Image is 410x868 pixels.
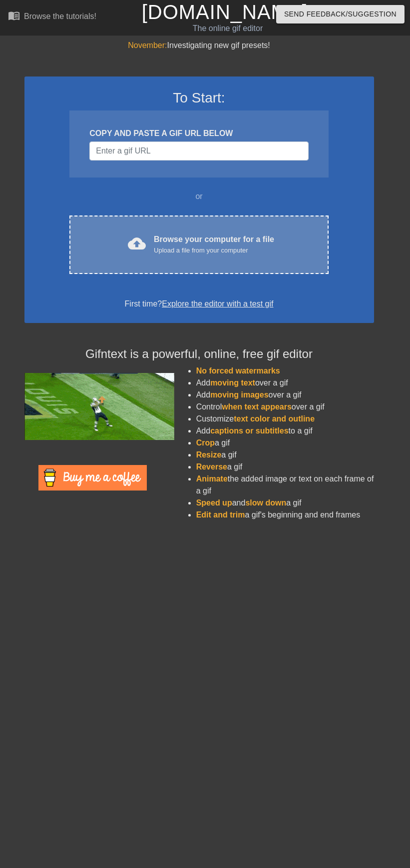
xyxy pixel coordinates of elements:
li: a gif [196,437,374,449]
li: the added image or text on each frame of a gif [196,473,374,497]
img: football_small.gif [24,373,174,440]
div: First time? [37,298,361,310]
li: a gif's beginning and end frames [196,509,374,521]
h4: Gifntext is a powerful, online, free gif editor [24,347,374,361]
span: Send Feedback/Suggestion [284,8,397,20]
li: Control over a gif [196,401,374,413]
span: slow down [245,498,286,507]
span: menu_book [8,9,20,21]
input: Username [89,141,308,160]
li: a gif [196,449,374,461]
a: Browse the tutorials! [8,9,96,25]
span: Edit and trim [196,510,245,519]
div: COPY AND PASTE A GIF URL BELOW [89,127,308,139]
span: No forced watermarks [196,366,280,375]
div: Browse the tutorials! [24,12,96,20]
a: Explore the editor with a test gif [162,299,273,308]
span: Reverse [196,462,227,471]
a: [DOMAIN_NAME] [142,1,308,23]
span: when text appears [222,402,292,411]
span: cloud_upload [128,234,146,252]
li: a gif [196,461,374,473]
li: and a gif [196,497,374,509]
li: Add over a gif [196,389,374,401]
div: The online gif editor [142,22,314,34]
li: Add to a gif [196,425,374,437]
img: Buy Me A Coffee [38,465,147,490]
div: Investigating new gif presets! [24,39,374,51]
span: moving images [210,390,268,399]
span: Speed up [196,498,232,507]
div: Browse your computer for a file [154,233,274,255]
li: Add over a gif [196,377,374,389]
div: Upload a file from your computer [154,245,274,255]
span: Crop [196,438,215,447]
span: November: [128,41,167,49]
div: or [50,190,348,202]
button: Send Feedback/Suggestion [276,5,405,23]
h3: To Start: [37,89,361,106]
span: captions or subtitles [210,426,288,435]
span: moving text [210,378,255,387]
li: Customize [196,413,374,425]
span: Resize [196,450,222,459]
span: text color and outline [234,414,315,423]
span: Animate [196,474,228,483]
